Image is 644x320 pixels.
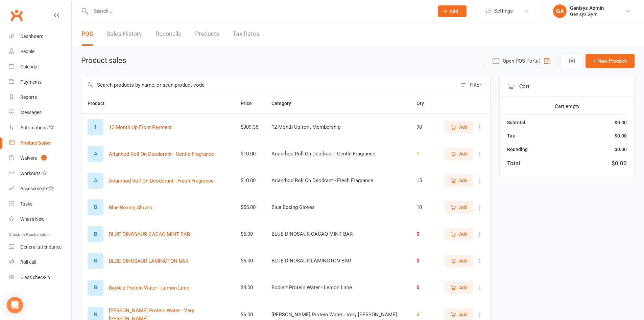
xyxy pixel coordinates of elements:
div: Calendar [20,64,39,69]
span: Settings [494,3,513,19]
a: Payments [9,74,71,90]
a: Tasks [9,196,71,212]
div: 1 [88,119,103,135]
div: Waivers [20,155,37,161]
div: BLUE DINOSAUR LAMINGTON BAR [271,258,404,264]
div: $5.00 [241,258,259,264]
a: Automations [9,120,71,135]
button: Add [445,255,473,267]
button: + New Product [586,54,635,68]
span: Add [459,284,468,291]
div: Cart empty [507,102,627,110]
div: $0.00 [615,146,627,153]
button: Add [445,121,473,133]
button: Add [438,5,467,17]
div: $55.00 [241,205,259,210]
button: Bodie'z Protein Water - Lemon Lime [109,284,189,292]
a: Waivers 1 [9,151,71,166]
a: What's New [9,212,71,227]
a: Clubworx [8,7,25,24]
div: What's New [20,216,45,222]
div: Dashboard [20,34,44,39]
div: $4.00 [241,285,259,291]
span: Add [459,150,468,157]
div: 0 [416,285,431,291]
div: GA [553,4,567,18]
a: Calendar [9,59,71,74]
span: Add [459,123,468,131]
button: Arianrhod Roll On Deodorant - Fresh Fragrance [109,177,214,185]
div: Automations [20,125,48,130]
div: A [88,173,103,189]
button: BLUE DINOSAUR CACAO MINT BAR [109,230,190,238]
button: Add [445,148,473,160]
div: 12 Month Upfront Membership [271,124,404,130]
div: Reports [20,94,37,100]
span: Category [271,101,299,106]
button: Price [241,99,259,107]
div: $0.00 [612,159,627,168]
div: B [88,199,103,215]
span: Qty [416,101,431,106]
div: Assessments [20,186,54,191]
button: Category [271,99,299,107]
h1: Product sales [81,57,126,65]
a: Dashboard [9,29,71,44]
a: Roll call [9,255,71,270]
div: 10 [416,205,431,210]
div: Roll call [20,259,36,265]
div: $5.00 [241,231,259,237]
button: Add [445,228,473,240]
button: Filter [457,77,490,93]
button: Qty [416,99,431,107]
div: $309.36 [241,124,259,130]
div: Workouts [20,171,41,176]
div: 1 [416,151,431,157]
div: 4 [416,312,431,318]
div: Class check-in [20,275,50,280]
div: $10.00 [241,178,259,184]
span: Add [459,257,468,264]
button: Blue Boxing Gloves [109,204,152,212]
div: 0 [416,258,431,264]
div: 98 [416,124,431,130]
div: Subtotal [507,119,525,126]
div: Total [507,159,520,168]
span: Add [450,8,458,14]
a: Sales History [106,22,142,46]
a: Messages [9,105,71,120]
span: Add [459,204,468,211]
button: Arianhod Roll On Deodorant - Gentle Fragrance [109,150,214,158]
span: Product [88,101,112,106]
span: 1 [41,155,47,161]
a: Assessments [9,181,71,196]
div: People [20,49,34,54]
div: Cart [500,77,634,97]
input: Search... [89,6,429,16]
div: Arianrhod Roll On Deodrant - Gentle Fragrance [271,151,404,157]
input: Search products by name, or scan product code [81,77,457,93]
div: Arianrhod Roll On Deodrant - Fresh Fragrance [271,178,404,184]
div: B [88,226,103,242]
div: $0.00 [615,119,627,126]
span: Add [459,177,468,184]
div: A [88,146,103,162]
div: Blue Boxing Gloves [271,205,404,210]
div: Bodie'z Protein Water - Lemon Lime [271,285,404,291]
button: BLUE DINOSAUR LAMINGTON BAR [109,257,188,265]
div: Messages [20,110,42,115]
div: Genisys Gym [570,11,604,17]
a: Workouts [9,166,71,181]
div: [PERSON_NAME] Protein Water - Very [PERSON_NAME] [271,312,404,318]
div: Rounding [507,146,528,153]
a: POS [81,22,93,46]
a: People [9,44,71,59]
span: Add [459,311,468,318]
div: Product Sales [20,140,50,146]
div: $0.00 [615,132,627,140]
div: Tax [507,132,515,140]
button: Add [445,174,473,187]
div: Open Intercom Messenger [7,297,23,313]
a: Class kiosk mode [9,270,71,285]
span: Price [241,101,259,106]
